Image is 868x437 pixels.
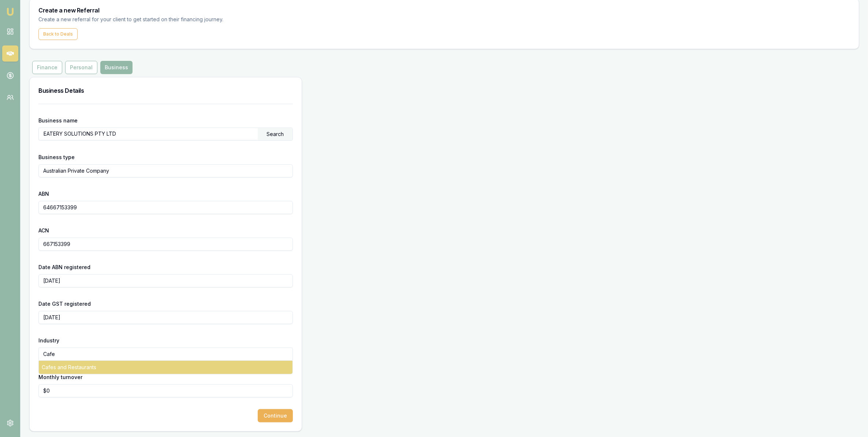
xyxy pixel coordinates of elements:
label: Business name [38,117,78,124]
button: Personal [65,61,97,74]
button: Continue [258,409,293,422]
button: Back to Deals [38,28,78,40]
label: ABN [38,191,49,197]
label: Business type [38,154,75,160]
button: Business [100,61,133,74]
label: Monthly turnover [38,374,82,380]
img: emu-icon-u.png [6,7,15,16]
div: Search [258,128,293,140]
label: ACN [38,227,49,234]
h3: Business Details [38,86,293,95]
label: Industry [38,337,59,344]
div: Cafes and Restaurants [39,361,293,374]
label: Date ABN registered [38,264,90,270]
input: Start typing to search for your industry [38,348,293,361]
input: YYYY-MM-DD [38,311,293,324]
h3: Create a new Referral [38,7,850,13]
button: Finance [32,61,62,74]
input: $ [38,384,293,397]
label: Date GST registered [38,301,91,307]
p: Create a new referral for your client to get started on their financing journey. [38,15,226,24]
input: Enter business name [39,128,258,140]
input: YYYY-MM-DD [38,274,293,287]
